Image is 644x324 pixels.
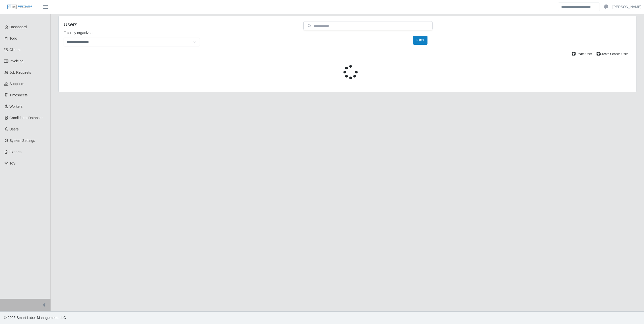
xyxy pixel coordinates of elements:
img: SLM Logo [7,4,32,10]
span: Users [10,127,19,131]
span: Clients [10,48,20,52]
span: Exports [10,150,21,154]
h4: Users [64,21,296,28]
span: Invoicing [10,59,23,63]
input: Search [558,3,600,11]
span: System Settings [10,139,35,143]
label: Filter by organization: [64,30,97,36]
span: Job Requests [10,70,31,74]
span: Timesheets [10,93,28,97]
span: ToS [10,161,16,165]
a: Create User [570,50,594,58]
a: [PERSON_NAME] [612,4,641,10]
button: Filter [413,36,427,45]
span: © 2025 Smart Labor Management, LLC [4,316,66,320]
span: Candidates Database [10,116,44,120]
span: Workers [10,104,23,109]
span: Dashboard [10,25,27,29]
a: Create Service User [594,50,630,58]
span: Todo [10,36,17,40]
span: Suppliers [10,82,24,86]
